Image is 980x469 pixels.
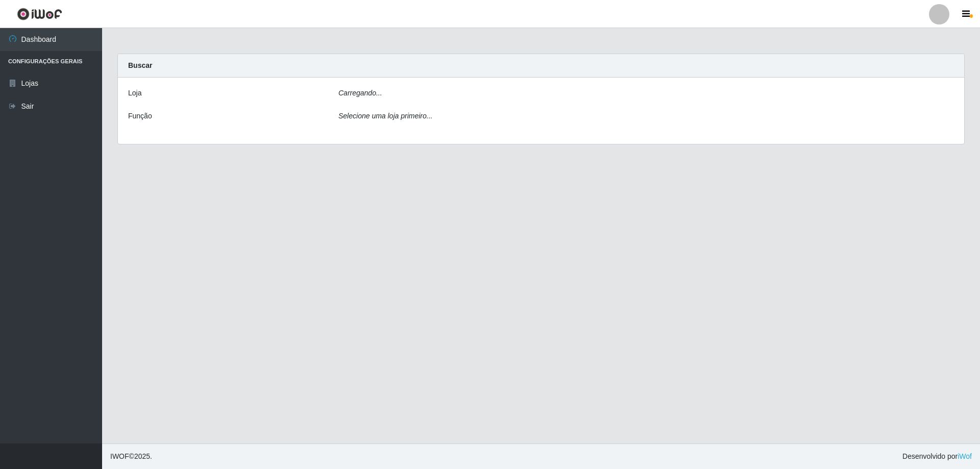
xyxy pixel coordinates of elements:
i: Carregando... [338,89,382,97]
label: Loja [128,88,141,98]
span: Desenvolvido por [902,451,972,462]
strong: Buscar [128,61,152,69]
label: Função [128,111,152,121]
img: CoreUI Logo [17,8,62,20]
span: IWOF [110,452,129,460]
span: © 2025 . [110,451,152,462]
a: iWof [958,452,972,460]
i: Selecione uma loja primeiro... [338,112,432,120]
